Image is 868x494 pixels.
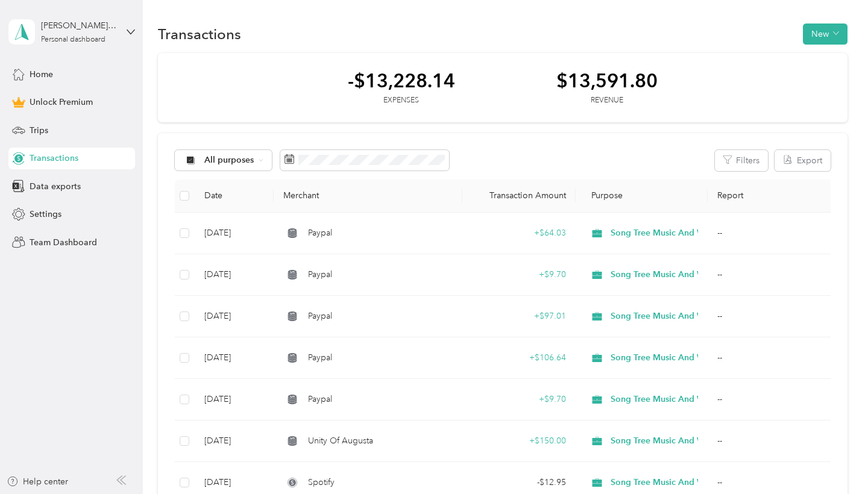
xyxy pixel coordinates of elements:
span: Data exports [30,180,81,193]
button: Filters [715,150,768,171]
th: Transaction Amount [462,180,576,213]
span: Purpose [585,190,623,201]
div: $13,591.80 [556,70,658,91]
div: + $64.03 [472,227,566,240]
td: -- [708,421,834,462]
div: Revenue [556,95,658,106]
td: [DATE] [195,254,274,296]
td: -- [708,337,834,379]
span: Song Tree Music And Wellness [611,434,731,448]
div: [PERSON_NAME] Yay [41,19,116,32]
span: Song Tree Music And Wellness [611,268,731,281]
td: -- [708,254,834,296]
span: Song Tree Music And Wellness [611,310,731,323]
button: Export [775,150,831,171]
span: Song Tree Music And Wellness [611,476,731,489]
td: [DATE] [195,421,274,462]
span: All purposes [204,156,254,164]
td: -- [708,213,834,254]
td: -- [708,379,834,421]
th: Report [708,180,834,213]
th: Merchant [274,180,462,213]
span: Unity Of Augusta [308,434,373,448]
button: Help center [7,475,68,488]
td: [DATE] [195,379,274,421]
div: -$13,228.14 [348,70,455,91]
td: [DATE] [195,213,274,254]
span: Paypal [308,227,332,240]
div: Personal dashboard [41,36,105,43]
div: + $97.01 [472,310,566,323]
span: Trips [30,124,48,137]
button: New [803,23,848,45]
div: Expenses [348,95,455,106]
span: Unlock Premium [30,96,93,108]
span: Song Tree Music And Wellness [611,351,731,364]
div: + $150.00 [472,434,566,448]
div: + $9.70 [472,393,566,406]
span: Team Dashboard [30,236,97,249]
span: Spotify [308,476,335,489]
span: Paypal [308,351,332,364]
span: Home [30,68,53,81]
span: Paypal [308,393,332,406]
div: + $9.70 [472,268,566,281]
div: + $106.64 [472,351,566,364]
span: Paypal [308,310,332,323]
span: Paypal [308,268,332,281]
iframe: Everlance-gr Chat Button Frame [800,427,868,494]
span: Settings [30,208,61,220]
td: [DATE] [195,296,274,337]
td: -- [708,296,834,337]
span: Song Tree Music And Wellness [611,393,731,406]
td: [DATE] [195,337,274,379]
span: Transactions [30,152,78,164]
th: Date [195,180,274,213]
span: Song Tree Music And Wellness [611,227,731,240]
div: - $12.95 [472,476,566,489]
h1: Transactions [158,28,241,40]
